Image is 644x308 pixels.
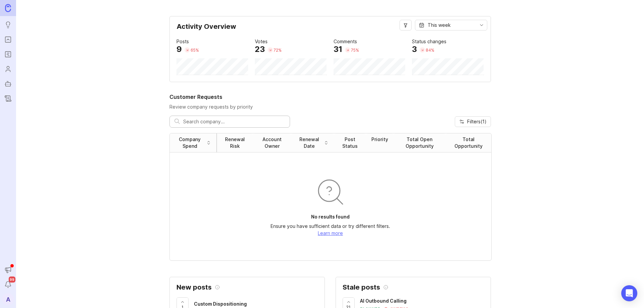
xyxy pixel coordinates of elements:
div: This week [428,21,451,29]
div: Post Status [339,136,361,149]
h2: Customer Requests [169,93,491,101]
div: 3 [412,45,417,53]
div: Posts [176,38,189,45]
svg: toggle icon [476,22,487,28]
p: Review company requests by priority [169,104,491,110]
a: Roadmaps [2,48,14,60]
span: Filters [467,118,487,125]
button: Announcements [2,264,14,276]
a: Changelog [2,93,14,105]
div: 9 [176,45,182,53]
input: Search company... [183,118,285,125]
a: Ideas [2,19,14,31]
p: No results found [311,213,350,220]
div: 72 % [274,47,282,53]
div: Status changes [412,38,446,45]
div: Renewal Date [296,136,322,149]
div: Renewal Risk [222,136,247,149]
div: Total Open Opportunity [399,136,440,149]
p: Ensure you have sufficient data or try different filters. [271,223,390,230]
h2: Stale posts [343,284,380,291]
span: AI Outbound Calling [360,298,407,304]
div: 23 [255,45,265,53]
a: Portal [2,34,14,46]
span: Custom Dispositioning [194,301,247,307]
div: Account Owner [258,136,285,149]
img: svg+xml;base64,PHN2ZyB3aWR0aD0iOTYiIGhlaWdodD0iOTYiIGZpbGw9Im5vbmUiIHhtbG5zPSJodHRwOi8vd3d3LnczLm... [314,176,347,208]
div: Company Spend [175,136,205,149]
span: 99 [9,276,15,283]
div: 75 % [351,47,359,53]
h2: New posts [176,284,212,291]
a: Learn more [318,230,343,236]
div: 31 [334,45,342,53]
button: Filters(1) [455,116,491,127]
div: Total Opportunity [451,136,486,149]
div: 84 % [426,47,434,53]
a: Users [2,63,14,75]
div: 65 % [191,47,199,53]
img: Canny Home [5,4,11,12]
div: Open Intercom Messenger [621,285,637,301]
div: Priority [371,136,388,143]
button: A [2,293,14,305]
div: Comments [334,38,357,45]
div: Votes [255,38,268,45]
span: ( 1 ) [481,119,487,124]
a: Autopilot [2,78,14,90]
button: Notifications [2,279,14,291]
div: Activity Overview [176,23,484,35]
